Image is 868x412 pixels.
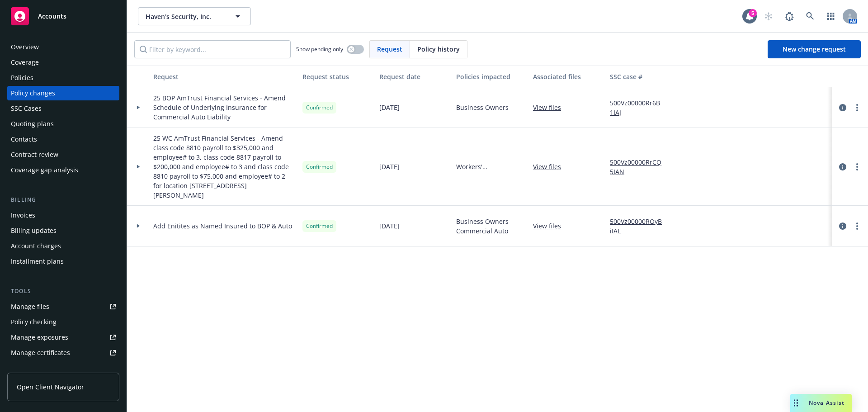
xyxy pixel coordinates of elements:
[417,44,460,54] span: Policy history
[610,98,670,117] a: 500Vz00000Rr6B1IAJ
[127,87,150,128] div: Toggle Row Expanded
[306,163,333,171] span: Confirmed
[296,45,343,53] span: Show pending only
[7,223,119,238] a: Billing updates
[376,66,453,87] button: Request date
[7,254,119,269] a: Installment plans
[610,72,670,81] div: SSC case #
[11,346,70,360] div: Manage certificates
[299,66,376,87] button: Request status
[7,195,119,204] div: Billing
[606,66,674,87] button: SSC case #
[153,133,295,200] span: 25 WC AmTrust Financial Services - Amend class code 8810 payroll to $325,000 and employee# to 3, ...
[379,72,449,81] div: Request date
[11,361,57,375] div: Manage claims
[11,239,61,253] div: Account charges
[7,346,119,360] a: Manage certificates
[11,299,49,314] div: Manage files
[11,117,54,131] div: Quoting plans
[306,104,333,112] span: Confirmed
[7,4,119,29] a: Accounts
[127,206,150,246] div: Toggle Row Expanded
[7,330,119,345] a: Manage exposures
[7,315,119,329] a: Policy checking
[11,132,37,147] div: Contacts
[456,217,509,226] span: Business Owners
[377,44,402,54] span: Request
[379,221,400,231] span: [DATE]
[7,101,119,116] a: SSC Cases
[780,7,798,25] a: Report a Bug
[610,217,670,236] a: 500Vz00000ROyBiIAL
[306,222,333,230] span: Confirmed
[379,162,400,171] span: [DATE]
[852,221,863,232] a: more
[17,382,84,392] span: Open Client Navigator
[809,399,844,407] span: Nova Assist
[11,254,64,269] div: Installment plans
[7,40,119,54] a: Overview
[453,66,529,87] button: Policies impacted
[11,101,42,116] div: SSC Cases
[768,40,861,58] a: New change request
[11,315,57,329] div: Policy checking
[533,72,603,81] div: Associated files
[302,72,372,81] div: Request status
[127,128,150,206] div: Toggle Row Expanded
[610,157,670,176] a: 500Vz00000RrCQ5IAN
[837,102,848,113] a: circleInformation
[852,102,863,113] a: more
[7,117,119,131] a: Quoting plans
[11,163,78,177] div: Coverage gap analysis
[150,66,299,87] button: Request
[11,147,58,162] div: Contract review
[11,223,57,238] div: Billing updates
[7,163,119,177] a: Coverage gap analysis
[146,12,224,21] span: Haven's Security, Inc.
[11,330,68,345] div: Manage exposures
[7,147,119,162] a: Contract review
[533,162,568,171] a: View files
[533,103,568,112] a: View files
[533,221,568,231] a: View files
[7,132,119,147] a: Contacts
[153,221,292,231] span: Add Enitites as Named Insured to BOP & Auto
[7,86,119,100] a: Policy changes
[7,287,119,296] div: Tools
[11,86,55,100] div: Policy changes
[783,45,846,53] span: New change request
[11,40,39,54] div: Overview
[7,55,119,70] a: Coverage
[7,239,119,253] a: Account charges
[138,7,251,25] button: Haven's Security, Inc.
[759,7,778,25] a: Start snowing
[7,71,119,85] a: Policies
[11,71,33,85] div: Policies
[456,162,526,171] span: Workers' Compensation - [DATE] Workers' Compensation - Amtrust/ADP
[529,66,606,87] button: Associated files
[837,161,848,172] a: circleInformation
[38,13,66,20] span: Accounts
[134,40,291,58] input: Filter by keyword...
[153,93,295,122] span: 25 BOP AmTrust Financial Services - Amend Schedule of Underlying Insurance for Commercial Auto Li...
[153,72,295,81] div: Request
[11,55,39,70] div: Coverage
[852,161,863,172] a: more
[7,361,119,375] a: Manage claims
[801,7,819,25] a: Search
[837,221,848,232] a: circleInformation
[456,72,526,81] div: Policies impacted
[790,394,852,412] button: Nova Assist
[456,103,509,112] span: Business Owners
[790,394,802,412] div: Drag to move
[379,103,400,112] span: [DATE]
[11,208,35,223] div: Invoices
[456,226,509,236] span: Commercial Auto
[822,7,840,25] a: Switch app
[7,299,119,314] a: Manage files
[7,208,119,223] a: Invoices
[749,9,757,17] div: 5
